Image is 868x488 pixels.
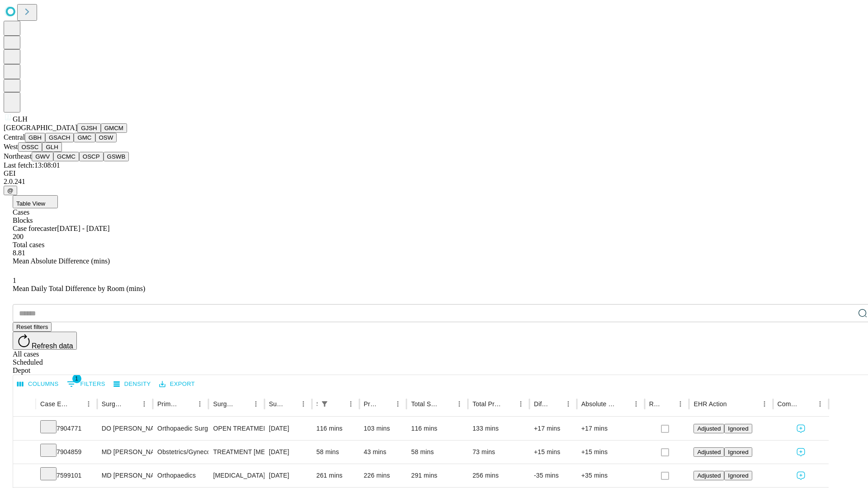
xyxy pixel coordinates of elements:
[534,417,572,440] div: +17 mins
[53,152,79,161] button: GCMC
[316,400,317,408] div: Scheduled In Room Duration
[269,417,307,440] div: [DATE]
[111,377,153,391] button: Density
[724,471,752,480] button: Ignored
[40,400,69,408] div: Case Epic Id
[801,398,814,410] button: Sort
[157,417,204,440] div: Orthopaedic Surgery
[693,400,726,408] div: EHR Action
[65,377,108,391] button: Show filters
[728,472,748,479] span: Ignored
[16,200,45,207] span: Table View
[472,400,501,408] div: Total Predicted Duration
[581,417,640,440] div: +17 mins
[157,441,204,464] div: Obstetrics/Gynecology
[250,398,262,410] button: Menu
[157,400,180,408] div: Primary Service
[181,398,193,410] button: Sort
[213,441,259,464] div: TREATMENT [MEDICAL_DATA]
[534,400,548,408] div: Difference
[4,161,60,169] span: Last fetch: 13:08:01
[102,441,148,464] div: MD [PERSON_NAME] [PERSON_NAME] Md
[411,417,463,440] div: 116 mins
[13,241,44,249] span: Total cases
[13,195,58,208] button: Table View
[411,441,463,464] div: 58 mins
[13,285,145,292] span: Mean Daily Total Difference by Room (mins)
[193,398,206,410] button: Menu
[724,447,752,457] button: Ignored
[581,441,640,464] div: +15 mins
[40,464,93,487] div: 7599101
[79,152,104,161] button: OSCP
[581,464,640,487] div: +35 mins
[534,441,572,464] div: +15 mins
[13,257,110,265] span: Mean Absolute Difference (mins)
[40,441,93,464] div: 7904859
[318,398,331,410] div: 1 active filter
[45,133,74,142] button: GSACH
[617,398,630,410] button: Sort
[13,225,57,232] span: Case forecaster
[316,441,355,464] div: 58 mins
[411,464,463,487] div: 291 mins
[269,400,283,408] div: Surgery Date
[42,142,61,152] button: GLH
[728,425,748,432] span: Ignored
[411,400,439,408] div: Total Scheduled Duration
[13,249,25,257] span: 8.81
[15,377,61,391] button: Select columns
[778,400,800,408] div: Comments
[32,342,73,350] span: Refresh data
[472,417,525,440] div: 133 mins
[95,133,117,142] button: OSW
[13,277,16,284] span: 1
[4,133,25,141] span: Central
[157,377,197,391] button: Export
[693,447,724,457] button: Adjusted
[213,400,236,408] div: Surgery Name
[18,142,42,152] button: OSSC
[364,464,402,487] div: 226 mins
[16,324,48,330] span: Reset filters
[661,398,674,410] button: Sort
[104,152,129,161] button: GSWB
[269,464,307,487] div: [DATE]
[549,398,562,410] button: Sort
[453,398,466,410] button: Menu
[472,441,525,464] div: 73 mins
[364,400,378,408] div: Predicted In Room Duration
[534,464,572,487] div: -35 mins
[13,332,77,350] button: Refresh data
[72,374,81,383] span: 1
[297,398,310,410] button: Menu
[157,464,204,487] div: Orthopaedics
[40,417,93,440] div: 7904771
[4,143,18,150] span: West
[77,123,101,133] button: GJSH
[581,400,616,408] div: Absolute Difference
[514,398,527,410] button: Menu
[213,464,259,487] div: [MEDICAL_DATA], ANT INTERBODY, BELOW C-2
[213,417,259,440] div: OPEN TREATMENT [MEDICAL_DATA] INTERMEDULLARY ROD
[693,424,724,433] button: Adjusted
[138,398,151,410] button: Menu
[674,398,687,410] button: Menu
[18,445,31,460] button: Expand
[284,398,297,410] button: Sort
[316,464,355,487] div: 261 mins
[4,124,77,131] span: [GEOGRAPHIC_DATA]
[502,398,514,410] button: Sort
[697,472,721,479] span: Adjusted
[697,425,721,432] span: Adjusted
[13,233,24,240] span: 200
[74,133,95,142] button: GMC
[693,471,724,480] button: Adjusted
[814,398,826,410] button: Menu
[344,398,357,410] button: Menu
[4,186,17,195] button: @
[13,115,28,123] span: GLH
[728,398,741,410] button: Sort
[630,398,642,410] button: Menu
[697,449,721,455] span: Adjusted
